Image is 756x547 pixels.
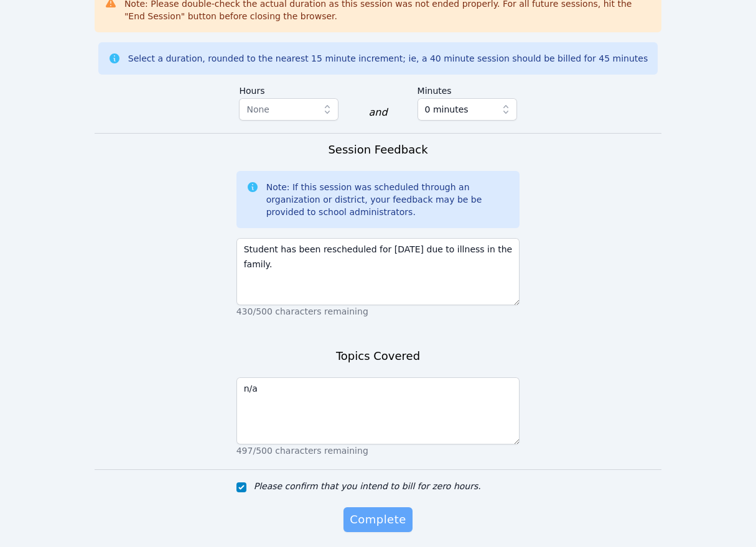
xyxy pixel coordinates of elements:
h3: Topics Covered [336,347,420,365]
button: Complete [343,507,412,532]
textarea: Student has been rescheduled for [DATE] due to illness in the family. [236,238,520,305]
span: 0 minutes [425,102,469,117]
div: Note: If this session was scheduled through an organization or district, your feedback may be be ... [266,181,510,218]
label: Minutes [418,80,517,98]
div: and [368,105,387,120]
h3: Session Feedback [328,141,427,159]
div: Select a duration, rounded to the nearest 15 minute increment; ie, a 40 minute session should be ... [128,52,648,65]
button: None [239,98,338,121]
label: Please confirm that you intend to bill for zero hours. [254,481,481,491]
textarea: n/a [236,377,520,444]
span: Complete [350,511,406,528]
label: Hours [239,80,338,98]
span: None [246,104,269,114]
button: 0 minutes [418,98,517,121]
p: 497/500 characters remaining [236,444,520,457]
p: 430/500 characters remaining [236,305,520,318]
